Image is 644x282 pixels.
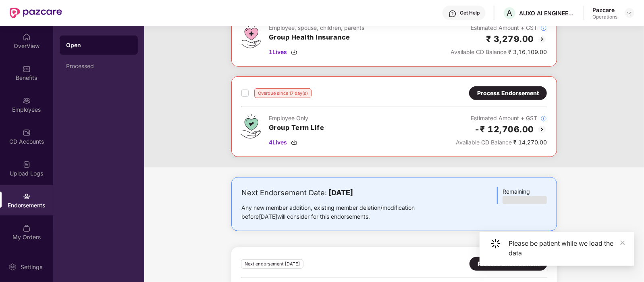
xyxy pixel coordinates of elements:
div: Process Endorsement [477,89,539,98]
span: Available CD Balance [451,48,507,55]
span: 4 Lives [269,138,287,147]
h2: -₹ 12,706.00 [474,123,534,136]
span: close [620,240,625,246]
div: AUXO AI ENGINEERING PRIVATE LIMITED [519,9,575,17]
div: Pazcare [592,6,617,14]
img: svg+xml;base64,PHN2ZyBpZD0iRW1wbG95ZWVzIiB4bWxucz0iaHR0cDovL3d3dy53My5vcmcvMjAwMC9zdmciIHdpZHRoPS... [23,97,31,105]
div: Next Endorsement Date: [241,187,440,198]
div: Get Help [460,10,480,16]
span: A [507,8,513,18]
h3: Group Health Insurance [269,32,364,43]
img: icon [491,239,501,249]
img: svg+xml;base64,PHN2ZyBpZD0iVXBsb2FkX0xvZ3MiIGRhdGEtbmFtZT0iVXBsb2FkIExvZ3MiIHhtbG5zPSJodHRwOi8vd3... [23,161,31,169]
div: Processed [66,63,131,69]
div: Employee Only [269,114,324,123]
img: svg+xml;base64,PHN2ZyBpZD0iQmFjay0yMHgyMCIgeG1sbnM9Imh0dHA6Ly93d3cudzMub3JnLzIwMDAvc3ZnIiB3aWR0aD... [537,34,547,44]
div: Please be patient while we load the data [509,238,625,258]
div: Open [66,41,131,49]
img: svg+xml;base64,PHN2ZyB4bWxucz0iaHR0cDovL3d3dy53My5vcmcvMjAwMC9zdmciIHdpZHRoPSI0Ny43MTQiIGhlaWdodD... [241,114,261,139]
div: Operations [592,14,617,20]
img: svg+xml;base64,PHN2ZyBpZD0iSG9tZSIgeG1sbnM9Imh0dHA6Ly93d3cudzMub3JnLzIwMDAvc3ZnIiB3aWR0aD0iMjAiIG... [23,33,31,41]
h2: ₹ 3,279.00 [486,32,534,46]
img: svg+xml;base64,PHN2ZyBpZD0iRHJvcGRvd24tMzJ4MzIiIHhtbG5zPSJodHRwOi8vd3d3LnczLm9yZy8yMDAwL3N2ZyIgd2... [626,10,633,16]
div: Remaining [497,187,547,204]
div: Estimated Amount + GST [456,114,547,123]
span: 1 Lives [269,48,287,56]
img: svg+xml;base64,PHN2ZyBpZD0iQ0RfQWNjb3VudHMiIGRhdGEtbmFtZT0iQ0QgQWNjb3VudHMiIHhtbG5zPSJodHRwOi8vd3... [23,129,31,137]
img: svg+xml;base64,PHN2ZyBpZD0iSW5mb18tXzMyeDMyIiBkYXRhLW5hbWU9IkluZm8gLSAzMngzMiIgeG1sbnM9Imh0dHA6Ly... [540,115,547,122]
img: New Pazcare Logo [10,8,62,18]
div: ₹ 14,270.00 [456,138,547,147]
h3: Group Term Life [269,123,324,133]
b: [DATE] [328,188,353,197]
div: Settings [18,263,45,271]
div: ₹ 3,16,109.00 [451,48,547,56]
img: svg+xml;base64,PHN2ZyBpZD0iTXlfT3JkZXJzIiBkYXRhLW5hbWU9Ik15IE9yZGVycyIgeG1sbnM9Imh0dHA6Ly93d3cudz... [23,224,31,232]
img: svg+xml;base64,PHN2ZyBpZD0iSW5mb18tXzMyeDMyIiBkYXRhLW5hbWU9IkluZm8gLSAzMngzMiIgeG1sbnM9Imh0dHA6Ly... [540,25,547,31]
div: Estimated Amount + GST [451,23,547,32]
img: svg+xml;base64,PHN2ZyB4bWxucz0iaHR0cDovL3d3dy53My5vcmcvMjAwMC9zdmciIHdpZHRoPSI0Ny43MTQiIGhlaWdodD... [241,23,261,48]
div: Next endorsement [DATE] [241,259,303,269]
div: Overdue since 17 day(s) [254,88,312,98]
img: svg+xml;base64,PHN2ZyBpZD0iQmFjay0yMHgyMCIgeG1sbnM9Imh0dHA6Ly93d3cudzMub3JnLzIwMDAvc3ZnIiB3aWR0aD... [537,125,547,134]
img: svg+xml;base64,PHN2ZyBpZD0iQmVuZWZpdHMiIHhtbG5zPSJodHRwOi8vd3d3LnczLm9yZy8yMDAwL3N2ZyIgd2lkdGg9Ij... [23,65,31,73]
img: svg+xml;base64,PHN2ZyBpZD0iU2V0dGluZy0yMHgyMCIgeG1sbnM9Imh0dHA6Ly93d3cudzMub3JnLzIwMDAvc3ZnIiB3aW... [8,263,17,271]
div: Employee, spouse, children, parents [269,23,364,32]
div: Process Endorsement [478,259,539,268]
img: svg+xml;base64,PHN2ZyBpZD0iRW5kb3JzZW1lbnRzIiB4bWxucz0iaHR0cDovL3d3dy53My5vcmcvMjAwMC9zdmciIHdpZH... [23,192,31,201]
img: svg+xml;base64,PHN2ZyBpZD0iRG93bmxvYWQtMzJ4MzIiIHhtbG5zPSJodHRwOi8vd3d3LnczLm9yZy8yMDAwL3N2ZyIgd2... [291,139,297,146]
span: Available CD Balance [456,139,512,146]
div: Any new member addition, existing member deletion/modification before [DATE] will consider for th... [241,203,440,221]
img: svg+xml;base64,PHN2ZyBpZD0iSGVscC0zMngzMiIgeG1sbnM9Imh0dHA6Ly93d3cudzMub3JnLzIwMDAvc3ZnIiB3aWR0aD... [449,10,457,18]
img: svg+xml;base64,PHN2ZyBpZD0iRG93bmxvYWQtMzJ4MzIiIHhtbG5zPSJodHRwOi8vd3d3LnczLm9yZy8yMDAwL3N2ZyIgd2... [291,49,297,55]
